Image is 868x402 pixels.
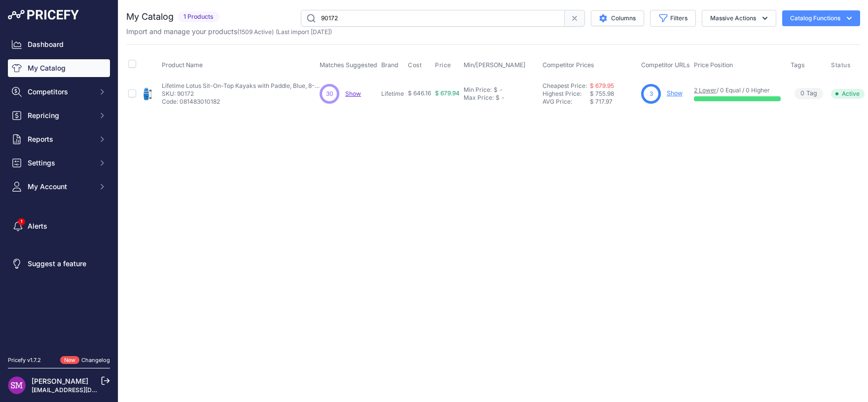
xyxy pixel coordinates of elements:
[381,90,404,98] p: Lifetime
[650,89,653,98] span: 3
[590,98,637,106] div: $ 717.97
[28,134,92,144] span: Reports
[800,89,804,98] span: 0
[28,87,92,97] span: Competitors
[464,86,492,94] div: Min Price:
[8,36,110,53] a: Dashboard
[60,356,79,364] span: New
[831,89,865,99] span: Active
[320,61,377,69] span: Matches Suggested
[795,88,823,99] span: Tag
[32,377,88,385] a: [PERSON_NAME]
[542,98,590,106] div: AVG Price:
[8,217,110,235] a: Alerts
[239,28,272,36] a: 1509 Active
[8,255,110,273] a: Suggest a feature
[276,28,332,36] span: (Last import [DATE])
[591,10,644,26] button: Columns
[500,94,505,102] div: -
[162,90,320,98] p: SKU: 90172
[702,10,776,27] button: Massive Actions
[162,98,320,106] p: Code: 081483010182
[408,89,431,97] span: $ 646.16
[408,61,424,69] button: Cost
[8,59,110,77] a: My Catalog
[8,178,110,196] button: My Account
[694,86,717,94] a: 2 Lower
[28,182,92,192] span: My Account
[435,61,451,69] span: Price
[8,154,110,172] button: Settings
[126,27,332,37] p: Import and manage your products
[435,61,453,69] button: Price
[8,83,110,101] button: Competitors
[81,357,110,363] a: Changelog
[8,130,110,148] button: Reports
[694,86,781,94] p: / 0 Equal / 0 Higher
[237,28,274,36] span: ( )
[464,94,494,102] div: Max Price:
[590,82,614,89] a: $ 679.95
[694,61,733,69] span: Price Position
[782,10,860,26] button: Catalog Functions
[641,61,690,69] span: Competitor URLs
[126,10,174,24] h2: My Catalog
[831,61,851,69] span: Status
[498,86,503,94] div: -
[381,61,398,69] span: Brand
[162,82,320,90] p: Lifetime Lotus Sit-On-Top Kayaks with Paddle, Blue, 8-Foot, 2 Pack, 90172 - Blue - 8 Foot
[496,94,500,102] div: $
[178,11,219,23] span: 1 Products
[162,61,203,69] span: Product Name
[494,86,498,94] div: $
[345,90,361,97] a: Show
[831,61,853,69] button: Status
[28,158,92,168] span: Settings
[408,61,422,69] span: Cost
[8,36,110,344] nav: Sidebar
[8,10,79,20] img: Pricefy Logo
[32,386,135,394] a: [EMAIL_ADDRESS][DOMAIN_NAME]
[542,90,590,98] div: Highest Price:
[8,107,110,124] button: Repricing
[326,89,333,98] span: 30
[542,61,594,69] span: Competitor Prices
[464,61,526,69] span: Min/[PERSON_NAME]
[791,61,805,69] span: Tags
[667,89,683,97] a: Show
[650,10,696,27] button: Filters
[301,10,565,27] input: Search
[28,111,92,121] span: Repricing
[435,89,460,97] span: $ 679.94
[8,356,41,364] div: Pricefy v1.7.2
[590,90,614,97] span: $ 755.98
[542,82,587,89] a: Cheapest Price:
